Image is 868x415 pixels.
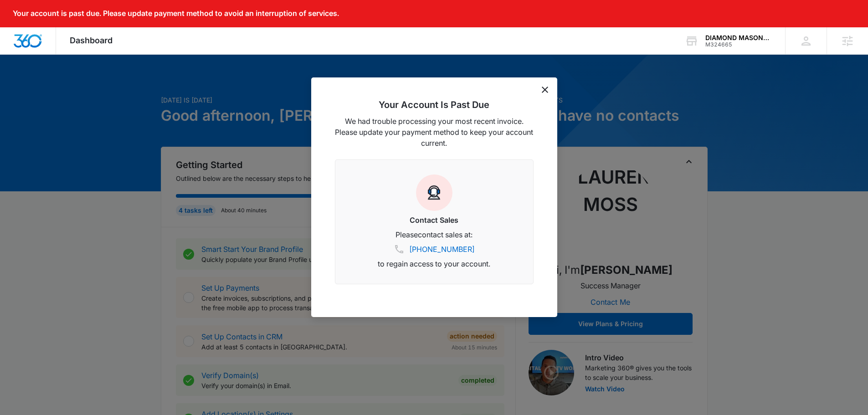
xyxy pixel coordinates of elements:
p: Please contact sales at: to regain access to your account. [346,229,522,269]
div: account id [705,41,772,48]
a: [PHONE_NUMBER] [409,244,475,255]
div: Dashboard [56,27,126,54]
span: Dashboard [70,36,113,45]
button: dismiss this dialog [542,87,548,93]
p: We had trouble processing your most recent invoice. Please update your payment method to keep you... [335,116,534,149]
h2: Your Account Is Past Due [335,99,534,110]
div: account name [705,34,772,41]
p: Your account is past due. Please update payment method to avoid an interruption of services. [13,9,339,18]
h3: Contact Sales [346,215,522,225]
